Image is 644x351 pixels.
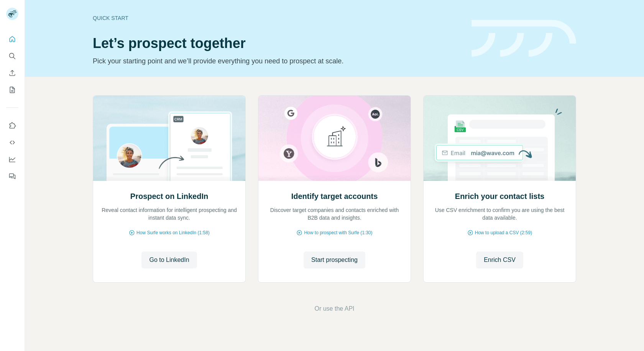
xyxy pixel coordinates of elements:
[258,96,411,181] img: Identify target accounts
[93,14,462,22] div: Quick start
[141,252,197,268] button: Go to LinkedIn
[93,36,462,51] h1: Let’s prospect together
[475,229,532,236] span: How to upload a CSV (2:59)
[311,255,358,265] span: Start prospecting
[149,255,189,265] span: Go to LinkedIn
[6,83,18,97] button: My lists
[431,206,568,222] p: Use CSV enrichment to confirm you are using the best data available.
[6,136,18,149] button: Use Surfe API
[266,206,403,222] p: Discover target companies and contacts enriched with B2B data and insights.
[130,191,208,202] h2: Prospect on LinkedIn
[6,169,18,183] button: Feedback
[304,252,365,268] button: Start prospecting
[484,255,516,265] span: Enrich CSV
[6,119,18,132] button: Use Surfe on LinkedIn
[93,96,246,181] img: Prospect on LinkedIn
[6,49,18,63] button: Search
[6,66,18,80] button: Enrich CSV
[6,152,18,166] button: Dashboard
[304,229,372,236] span: How to prospect with Surfe (1:30)
[291,191,378,202] h2: Identify target accounts
[6,32,18,46] button: Quick start
[93,56,462,66] p: Pick your starting point and we’ll provide everything you need to prospect at scale.
[136,229,210,236] span: How Surfe works on LinkedIn (1:58)
[476,252,523,268] button: Enrich CSV
[455,191,544,202] h2: Enrich your contact lists
[101,206,238,222] p: Reveal contact information for intelligent prospecting and instant data sync.
[314,304,354,313] button: Or use the API
[423,96,576,181] img: Enrich your contact lists
[472,20,576,57] img: banner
